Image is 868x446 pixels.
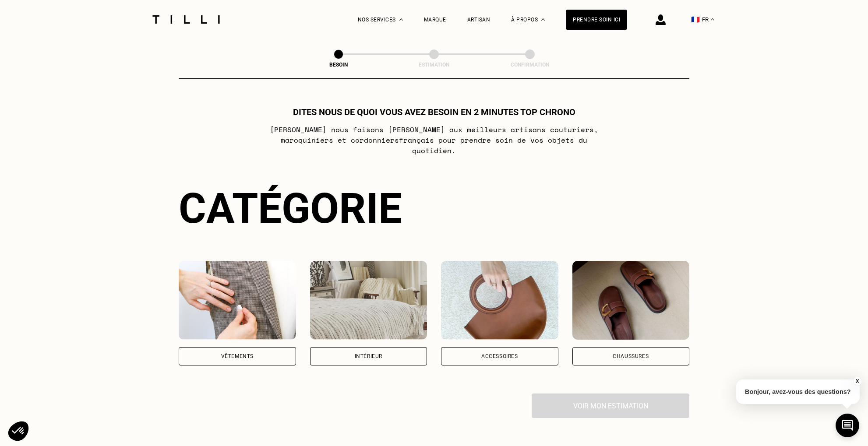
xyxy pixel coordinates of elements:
img: Accessoires [441,261,558,340]
img: Logo du service de couturière Tilli [149,15,223,24]
img: Menu déroulant à propos [541,18,545,21]
span: 🇫🇷 [691,15,700,24]
div: Confirmation [486,62,574,68]
img: icône connexion [656,14,666,25]
p: Bonjour, avez-vous des questions? [736,379,860,404]
div: Vêtements [221,354,254,359]
div: Catégorie [179,184,689,233]
div: Intérieur [355,354,382,359]
img: Vêtements [179,261,296,340]
div: Estimation [390,62,478,68]
h1: Dites nous de quoi vous avez besoin en 2 minutes top chrono [293,107,575,117]
img: Chaussures [572,261,690,340]
a: Marque [424,17,446,23]
img: menu déroulant [711,18,714,21]
div: Besoin [295,62,382,68]
a: Prendre soin ici [566,10,627,30]
p: [PERSON_NAME] nous faisons [PERSON_NAME] aux meilleurs artisans couturiers , maroquiniers et cord... [261,124,608,156]
div: Chaussures [613,354,649,359]
a: Artisan [467,17,490,23]
img: Menu déroulant [399,18,403,21]
img: Intérieur [310,261,427,340]
button: X [853,376,861,386]
div: Accessoires [481,354,518,359]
